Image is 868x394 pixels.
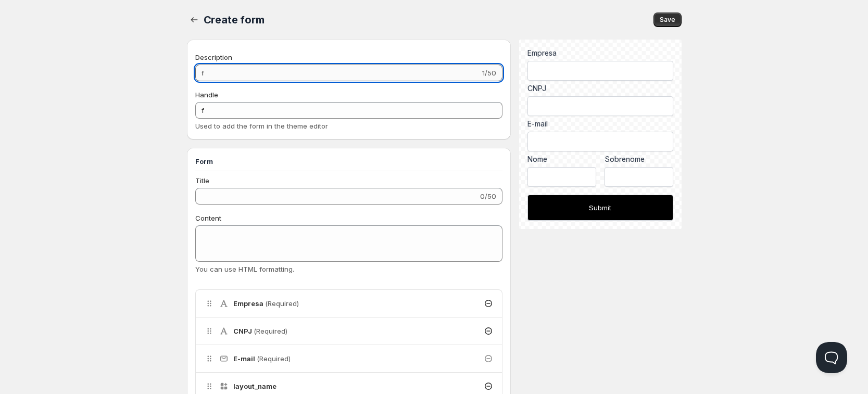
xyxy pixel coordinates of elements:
label: Empresa [527,48,673,58]
button: Submit [527,195,673,221]
span: (Required) [265,299,299,308]
span: Create form [204,14,265,26]
span: Used to add the form in the theme editor [195,122,328,130]
span: (Required) [254,327,287,335]
h4: Empresa [233,298,299,309]
label: CNPJ [527,83,673,94]
label: Sobrenome [605,154,673,164]
h4: layout_name [233,381,276,391]
iframe: Help Scout Beacon - Open [816,342,847,373]
span: Save [660,16,675,24]
h4: CNPJ [233,326,287,336]
span: (Required) [257,354,291,363]
div: E-mail [527,119,673,129]
h3: Form [195,156,503,167]
span: You can use HTML formatting. [195,265,294,273]
label: Nome [527,154,596,164]
span: Title [195,176,209,185]
span: Description [195,53,232,61]
h4: E-mail [233,353,291,364]
input: Private internal description [195,65,481,81]
span: Handle [195,91,218,99]
button: Save [653,12,682,27]
span: Content [195,214,221,222]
